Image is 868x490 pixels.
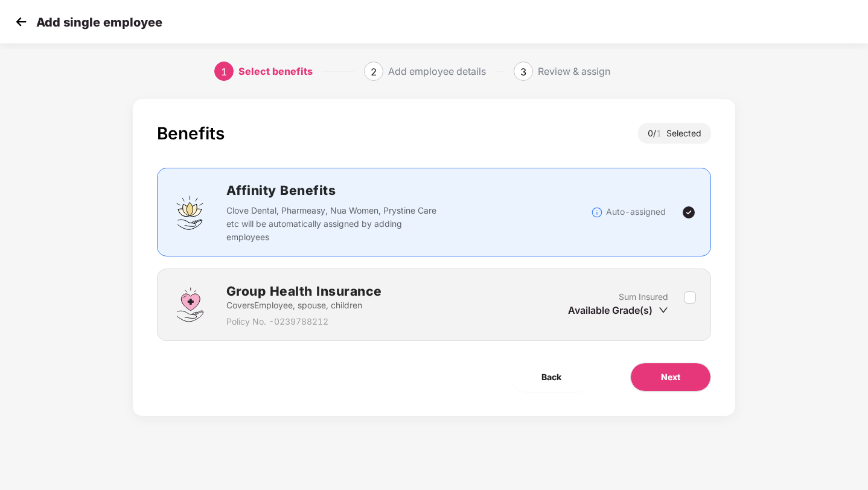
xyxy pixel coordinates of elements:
p: Covers Employee, spouse, children [226,299,382,312]
span: 2 [371,66,377,78]
img: svg+xml;base64,PHN2ZyBpZD0iR3JvdXBfSGVhbHRoX0luc3VyYW5jZSIgZGF0YS1uYW1lPSJHcm91cCBIZWFsdGggSW5zdX... [172,287,208,323]
img: svg+xml;base64,PHN2ZyB4bWxucz0iaHR0cDovL3d3dy53My5vcmcvMjAwMC9zdmciIHdpZHRoPSIzMCIgaGVpZ2h0PSIzMC... [12,13,30,31]
p: Clove Dental, Pharmeasy, Nua Women, Prystine Care etc will be automatically assigned by adding em... [226,204,445,244]
span: Next [661,371,680,384]
div: Available Grade(s) [568,304,668,317]
h2: Group Health Insurance [226,281,382,301]
img: svg+xml;base64,PHN2ZyBpZD0iSW5mb18tXzMyeDMyIiBkYXRhLW5hbWU9IkluZm8gLSAzMngzMiIgeG1sbnM9Imh0dHA6Ly... [591,206,603,218]
p: Add single employee [36,15,162,30]
span: 3 [520,66,526,78]
button: Next [630,363,711,392]
span: 1 [221,66,227,78]
span: Back [541,371,561,384]
img: svg+xml;base64,PHN2ZyBpZD0iVGljay0yNHgyNCIgeG1sbnM9Imh0dHA6Ly93d3cudzMub3JnLzIwMDAvc3ZnIiB3aWR0aD... [681,205,696,220]
span: 1 [656,128,666,138]
div: 0 / Selected [638,123,711,144]
div: Benefits [157,123,225,144]
p: Auto-assigned [606,205,666,218]
div: Select benefits [238,62,313,81]
button: Back [511,363,592,392]
div: Review & assign [538,62,610,81]
span: down [659,305,668,315]
div: Add employee details [388,62,486,81]
img: svg+xml;base64,PHN2ZyBpZD0iQWZmaW5pdHlfQmVuZWZpdHMiIGRhdGEtbmFtZT0iQWZmaW5pdHkgQmVuZWZpdHMiIHhtbG... [172,194,208,231]
p: Sum Insured [619,290,668,304]
p: Policy No. - 0239788212 [226,315,382,328]
h2: Affinity Benefits [226,180,592,200]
